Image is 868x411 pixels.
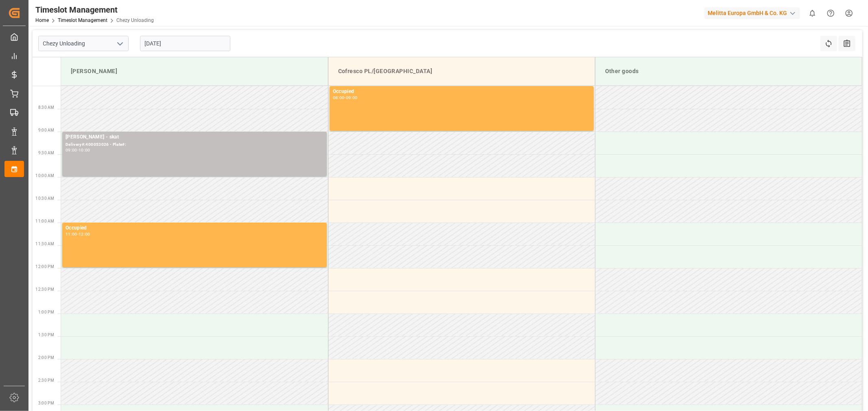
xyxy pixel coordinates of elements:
div: - [77,148,79,152]
span: 11:30 AM [35,242,54,246]
input: DD-MM-YYYY [140,36,230,51]
span: 11:00 AM [35,219,54,223]
span: 2:00 PM [38,355,54,360]
div: 08:00 [333,96,345,100]
div: 09:00 [346,96,358,100]
div: 12:00 [79,232,90,236]
div: Cofresco PL/[GEOGRAPHIC_DATA] [335,64,588,79]
div: [PERSON_NAME] [68,64,321,79]
div: Delivery#:400053026 - Plate#: [66,141,324,148]
div: Occupied [333,88,590,96]
span: 1:00 PM [38,310,54,314]
span: 3:00 PM [38,401,54,405]
input: Type to search/select [38,36,129,51]
button: show 0 new notifications [803,4,822,22]
a: Home [35,17,49,23]
span: 10:30 AM [35,196,54,201]
div: Melitta Europa GmbH & Co. KG [704,7,800,19]
div: Timeslot Management [35,4,154,16]
button: Help Center [822,4,840,22]
button: Melitta Europa GmbH & Co. KG [704,5,803,21]
span: 9:30 AM [38,151,54,155]
div: Other goods [602,64,855,79]
div: [PERSON_NAME] - skat [66,133,324,141]
div: 11:00 [66,232,77,236]
button: open menu [114,37,126,50]
span: 2:30 PM [38,378,54,383]
div: 09:00 [66,148,77,152]
span: 1:30 PM [38,333,54,337]
span: 9:00 AM [38,128,54,132]
span: 8:30 AM [38,105,54,110]
span: 12:30 PM [35,287,54,292]
span: 12:00 PM [35,264,54,269]
div: 10:00 [79,148,90,152]
div: - [77,232,79,236]
div: - [344,96,345,100]
span: 10:00 AM [35,173,54,178]
a: Timeslot Management [58,17,107,23]
div: Occupied [66,224,324,232]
